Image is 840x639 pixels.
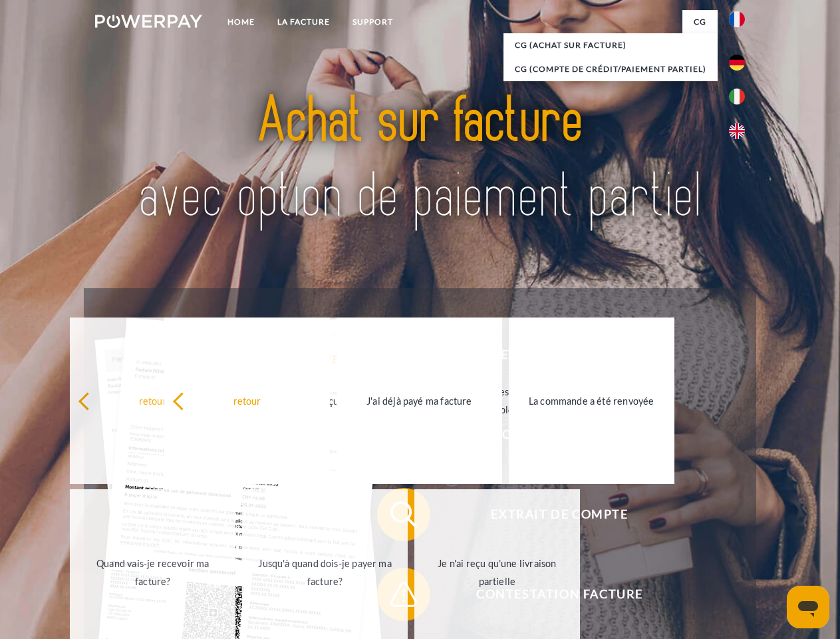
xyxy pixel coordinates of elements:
[250,554,400,590] div: Jusqu'à quand dois-je payer ma facture?
[517,391,666,409] div: La commande a été renvoyée
[422,554,572,590] div: Je n'ai reçu qu'une livraison partielle
[172,391,322,409] div: retour
[345,391,494,409] div: J'ai déjà payé ma facture
[503,33,718,57] a: CG (achat sur facture)
[729,55,745,71] img: de
[729,11,745,27] img: fr
[216,10,266,34] a: Home
[341,10,404,34] a: Support
[127,64,713,255] img: title-powerpay_fr.svg
[787,586,829,628] iframe: Bouton de lancement de la fenêtre de messagerie
[503,57,718,81] a: CG (Compte de crédit/paiement partiel)
[729,89,745,105] img: it
[95,15,202,28] img: logo-powerpay-white.svg
[78,391,227,409] div: retour
[729,123,745,139] img: en
[682,10,718,34] a: CG
[78,554,227,590] div: Quand vais-je recevoir ma facture?
[266,10,341,34] a: LA FACTURE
